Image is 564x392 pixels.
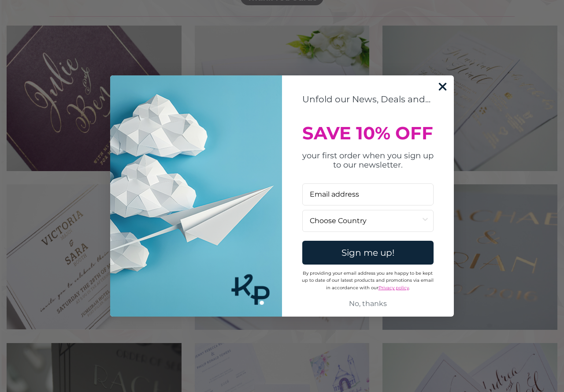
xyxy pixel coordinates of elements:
[421,210,430,231] button: Show Options
[435,79,450,94] button: Close dialog
[302,270,434,291] span: By providing your email address you are happy to be kept up to date of our latest products and pr...
[303,122,434,144] span: SAVE 10% OFF
[302,94,430,105] span: Unfold our News, Deals and...
[302,151,434,170] span: your first order when you sign up to our newsletter.
[378,285,409,291] a: Privacy policy
[110,75,282,317] img: Business Cards
[302,295,434,312] button: No, thanks
[302,241,434,265] button: Sign me up!
[310,210,421,231] input: Choose Country
[302,183,434,205] input: Email address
